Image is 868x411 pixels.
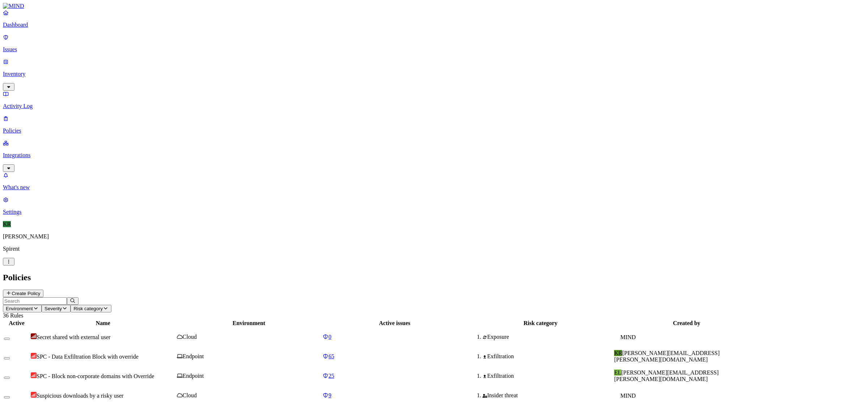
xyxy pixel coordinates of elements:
span: 0 [328,334,331,340]
a: Settings [3,196,865,215]
a: 65 [323,353,467,360]
span: Endpoint [183,373,204,379]
img: MIND [3,3,24,9]
span: MIND [620,334,636,340]
span: 25 [328,373,334,379]
p: Inventory [3,71,865,77]
a: What's new [3,172,865,191]
span: Cloud [183,334,197,340]
span: EL [614,369,621,376]
a: 0 [323,334,467,340]
a: Inventory [3,59,865,90]
div: Risk category [468,320,613,326]
div: Name [31,320,175,326]
a: Issues [3,34,865,53]
a: Activity Log [3,91,865,109]
span: MIND [620,393,636,399]
img: severity-high [31,392,37,398]
span: Environment [6,306,33,311]
img: severity-critical [31,333,37,339]
span: KR [614,350,622,356]
img: mind-logo-icon [614,392,620,398]
input: Search [3,297,67,305]
span: KR [3,221,11,227]
span: Cloud [183,392,197,398]
p: Policies [3,127,865,134]
div: Insider threat [482,392,613,399]
img: severity-high [31,353,37,359]
span: 9 [328,392,331,398]
div: Active [4,320,29,326]
span: [PERSON_NAME][EMAIL_ADDRESS][PERSON_NAME][DOMAIN_NAME] [614,369,719,382]
span: 65 [328,353,334,359]
span: [PERSON_NAME][EMAIL_ADDRESS][PERSON_NAME][DOMAIN_NAME] [614,350,720,363]
img: mind-logo-icon [614,333,620,339]
p: Integrations [3,152,865,159]
h2: Policies [3,273,865,282]
p: Issues [3,46,865,53]
span: Severity [44,306,62,311]
a: Dashboard [3,9,865,28]
p: Settings [3,209,865,215]
a: Policies [3,115,865,134]
div: Environment [177,320,321,326]
p: [PERSON_NAME] [3,233,865,240]
button: Create Policy [3,290,43,297]
span: SPC - Data Exfiltration Block with override [37,354,139,360]
span: Risk category [73,306,103,311]
img: severity-high [31,372,37,378]
p: Spirent [3,246,865,252]
div: Exfiltration [482,373,613,379]
span: Suspicious downloads by a risky user [37,393,123,399]
div: Exfiltration [482,353,613,360]
p: Activity Log [3,103,865,109]
span: SPC - Block non-corporate domains with Override [37,373,154,379]
a: 9 [323,392,467,399]
p: What's new [3,184,865,191]
a: MIND [3,3,865,9]
span: 36 Rules [3,312,23,319]
div: Exposure [482,334,613,340]
span: Endpoint [183,353,204,359]
div: Created by [614,320,759,326]
div: Active issues [323,320,467,326]
span: Secret shared with external user [37,334,110,340]
a: Integrations [3,140,865,171]
p: Dashboard [3,22,865,28]
a: 25 [323,373,467,379]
